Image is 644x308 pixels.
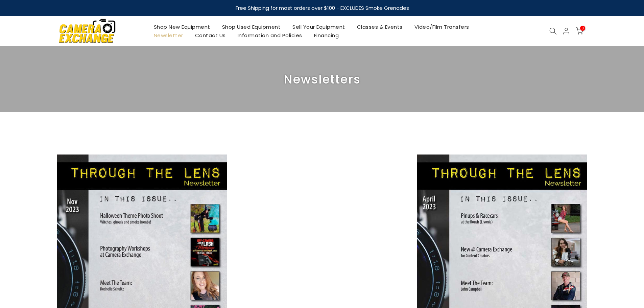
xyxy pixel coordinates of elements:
[148,31,189,40] a: Newsletter
[580,26,585,31] span: 0
[235,4,409,11] strong: Free Shipping for most orders over $100 - EXCLUDES Smoke Grenades
[351,23,408,31] a: Classes & Events
[287,23,351,31] a: Sell Your Equipment
[308,31,345,40] a: Financing
[57,70,588,89] h3: Newsletters
[189,31,232,40] a: Contact Us
[408,23,475,31] a: Video/Film Transfers
[216,23,287,31] a: Shop Used Equipment
[576,27,583,35] a: 0
[232,31,308,40] a: Information and Policies
[148,23,216,31] a: Shop New Equipment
